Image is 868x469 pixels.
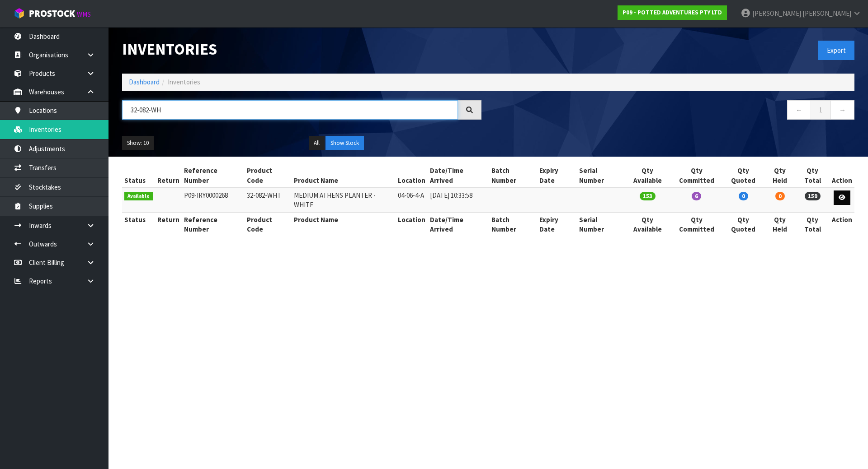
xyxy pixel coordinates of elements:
a: ← [787,100,811,120]
th: Action [830,212,854,236]
td: [DATE] 10:33:58 [428,188,489,212]
th: Date/Time Arrived [428,163,489,188]
th: Batch Number [489,212,537,236]
th: Location [396,163,428,188]
th: Return [155,212,182,236]
th: Qty Held [764,212,796,236]
th: Expiry Date [537,163,577,188]
td: 32-082-WHT [245,188,291,212]
td: 04-06-4-A [396,188,428,212]
th: Reference Number [182,212,245,236]
a: → [830,100,854,120]
button: All [309,136,325,150]
small: WMS [77,10,91,19]
a: 1 [811,100,831,120]
th: Qty Total [796,163,830,188]
span: 159 [805,192,821,200]
nav: Page navigation [495,100,854,122]
th: Action [830,163,854,188]
th: Product Code [245,163,291,188]
th: Qty Quoted [722,163,764,188]
th: Return [155,163,182,188]
span: Inventories [168,78,200,86]
th: Qty Held [764,163,796,188]
button: Show Stock [325,136,364,150]
strong: P09 - POTTED ADVENTURES PTY LTD [623,9,722,16]
th: Status [122,163,155,188]
input: Search inventories [122,100,458,120]
a: Dashboard [129,78,160,86]
th: Batch Number [489,163,537,188]
span: 0 [739,192,748,200]
span: 153 [640,192,656,200]
th: Qty Available [625,163,670,188]
th: Qty Available [625,212,670,236]
th: Serial Number [577,163,625,188]
th: Date/Time Arrived [428,212,489,236]
span: Available [124,192,153,201]
th: Product Name [292,212,396,236]
th: Serial Number [577,212,625,236]
a: P09 - POTTED ADVENTURES PTY LTD [618,5,727,20]
th: Product Name [292,163,396,188]
td: MEDIUM ATHENS PLANTER - WHITE [292,188,396,212]
span: [PERSON_NAME] [752,9,801,18]
span: [PERSON_NAME] [802,9,851,18]
th: Location [396,212,428,236]
img: cube-alt.png [14,8,25,19]
button: Show: 10 [122,136,154,150]
th: Qty Total [796,212,830,236]
th: Qty Committed [670,212,723,236]
th: Qty Quoted [722,212,764,236]
th: Status [122,212,155,236]
th: Expiry Date [537,212,577,236]
span: 0 [775,192,785,200]
th: Product Code [245,212,291,236]
th: Reference Number [182,163,245,188]
button: Export [818,41,854,60]
span: 6 [692,192,701,200]
h1: Inventories [122,41,481,58]
span: ProStock [29,8,75,19]
th: Qty Committed [670,163,723,188]
td: P09-IRY0000268 [182,188,245,212]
